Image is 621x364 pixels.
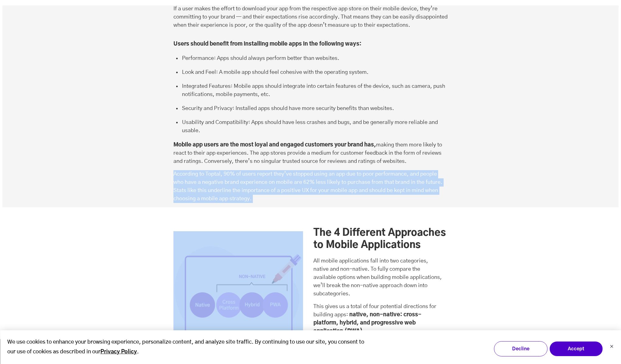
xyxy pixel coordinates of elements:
strong: Mobile app users are the most loyal and engaged customers your brand has, [173,142,376,148]
p: If a user makes the effort to download your app from the respective app store on their mobile dev... [173,5,448,29]
strong: native, non-native: cross-platform, hybrid, and progressive web application (PWA). [313,312,421,334]
li: Usability and Compatibility: Apps should have less crashes and bugs, and be generally more reliab... [181,118,448,135]
li: Security and Privacy: Installed apps should have more security benefits than websites. [181,105,448,114]
p: We use cookies to enhance your browsing experience, personalize content, and analyze site traffic... [7,338,365,357]
li: Integrated Features: Mobile apps should integrate into certain features of the device, such as ca... [181,82,448,100]
button: Dismiss cookie banner [610,344,613,350]
a: According to Toptal [173,171,221,177]
p: making them more likely to react to their app experiences. The app stores provide a medium for cu... [173,141,448,166]
p: , 90% of users report they’ve stopped using an app due to poor performance, and people who have a... [173,170,448,203]
strong: Users should benefit from installing mobile apps in the following ways: [173,41,361,47]
button: Decline [494,341,547,356]
li: Performance: Apps should always perform better than websites. [181,54,448,64]
a: Privacy Policy [100,347,137,357]
p: All mobile applications fall into two categories, native and non-native. To fully compare the ava... [313,257,448,298]
button: Accept [549,341,603,356]
h2: The 4 Different Approaches to Mobile Applications [313,227,448,251]
li: Look and Feel: A mobile app should feel cohesive with the operating system. [181,68,448,78]
p: This gives us a total of four potential directions for building apps: [313,303,448,335]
